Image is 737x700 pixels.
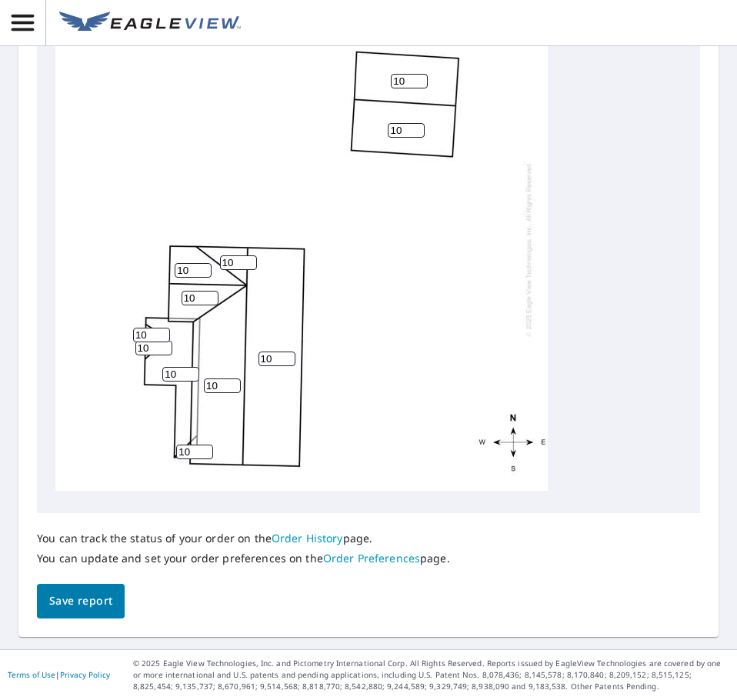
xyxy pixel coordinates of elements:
[8,670,110,679] p: |
[37,584,125,618] button: Save report
[60,669,110,680] a: Privacy Policy
[49,592,112,611] span: Save report
[37,552,450,565] p: You can update and set your order preferences on the page.
[8,669,55,680] a: Terms of Use
[133,658,729,692] p: © 2025 Eagle View Technologies, Inc. and Pictometry International Corp. All Rights Reserved. Repo...
[59,12,241,35] img: EV Logo
[323,551,420,565] a: Order Preferences
[37,532,450,545] p: You can track the status of your order on the page.
[272,531,343,545] a: Order History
